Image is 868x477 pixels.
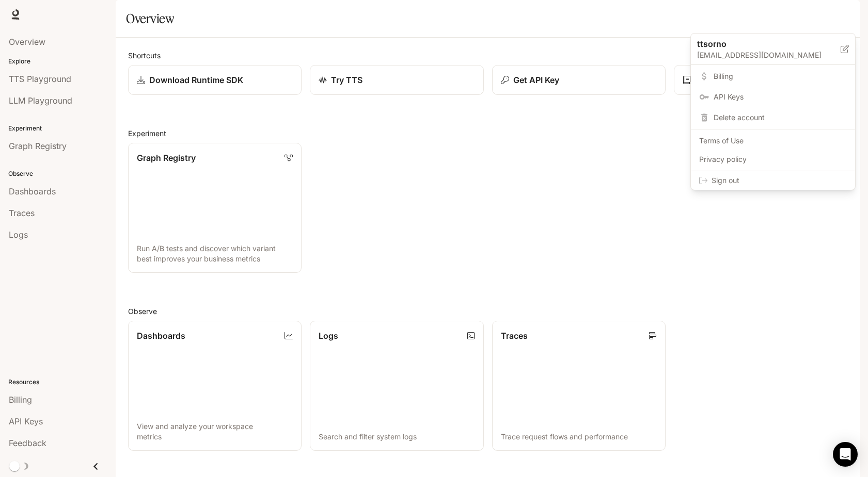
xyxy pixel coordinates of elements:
[693,67,853,86] a: Billing
[693,150,853,169] a: Privacy policy
[714,112,847,123] span: Delete account
[691,171,855,190] div: Sign out
[693,131,853,150] a: Terms of Use
[693,88,853,106] a: API Keys
[714,71,847,81] span: Billing
[693,108,853,127] div: Delete account
[712,175,847,186] span: Sign out
[691,34,855,65] div: ttsorno[EMAIL_ADDRESS][DOMAIN_NAME]
[697,50,841,60] p: [EMAIL_ADDRESS][DOMAIN_NAME]
[714,92,847,102] span: API Keys
[699,154,847,165] span: Privacy policy
[699,136,847,146] span: Terms of Use
[697,38,824,50] p: ttsorno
